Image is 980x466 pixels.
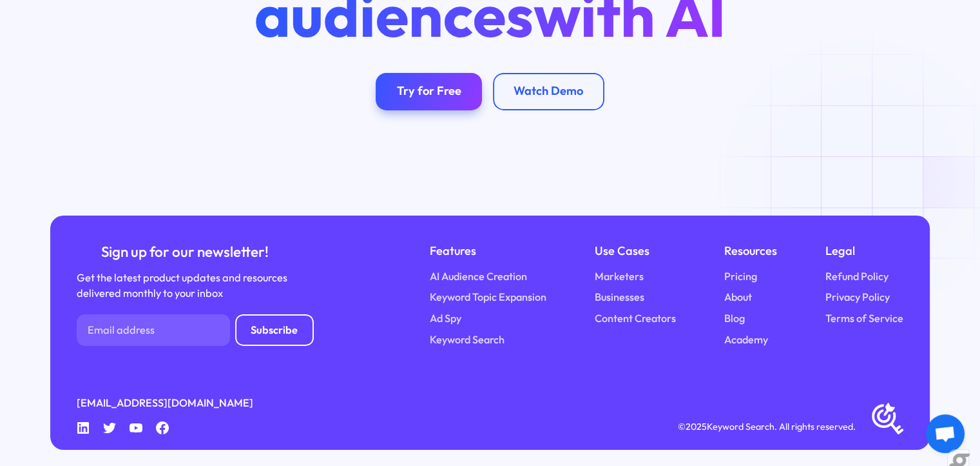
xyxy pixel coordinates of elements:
[595,268,644,285] a: Marketers
[77,395,253,411] a: [EMAIL_ADDRESS][DOMAIN_NAME]
[724,310,745,327] a: Blog
[77,314,229,346] input: Email address
[430,242,546,261] div: Features
[77,242,293,262] div: Sign up for our newsletter!
[376,73,482,110] a: Try for Free
[77,270,293,301] div: Get the latest product updates and resources delivered monthly to your inbox
[595,310,676,327] a: Content Creators
[724,289,752,305] a: About
[724,242,777,261] div: Resources
[724,268,757,285] a: Pricing
[430,268,527,285] a: AI Audience Creation
[686,421,707,432] span: 2025
[825,289,890,305] a: Privacy Policy
[678,420,856,434] div: © Keyword Search. All rights reserved.
[430,332,504,348] a: Keyword Search
[235,314,314,346] input: Subscribe
[430,289,546,305] a: Keyword Topic Expansion
[825,268,889,285] a: Refund Policy
[77,314,314,346] form: Newsletter Form
[430,310,461,327] a: Ad Spy
[595,289,644,305] a: Businesses
[926,414,965,453] a: Open chat
[397,84,461,99] div: Try for Free
[724,332,768,348] a: Academy
[493,73,604,110] a: Watch Demo
[514,84,583,99] div: Watch Demo
[825,310,903,327] a: Terms of Service
[595,242,676,261] div: Use Cases
[825,242,903,261] div: Legal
